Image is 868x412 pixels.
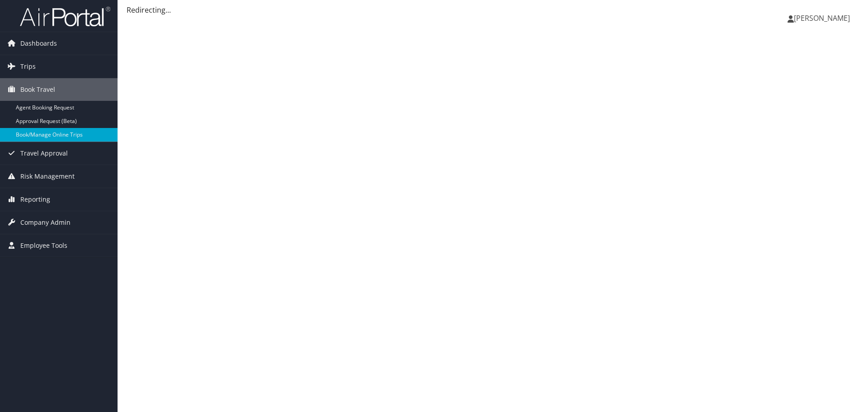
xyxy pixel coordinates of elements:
[20,165,75,188] span: Risk Management
[20,234,67,257] span: Employee Tools
[20,6,110,27] img: airportal-logo.png
[788,5,859,32] a: [PERSON_NAME]
[20,211,71,234] span: Company Admin
[20,32,57,55] span: Dashboards
[794,13,850,23] span: [PERSON_NAME]
[20,142,68,165] span: Travel Approval
[20,78,55,101] span: Book Travel
[127,5,859,15] div: Redirecting...
[20,55,36,78] span: Trips
[20,188,50,211] span: Reporting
